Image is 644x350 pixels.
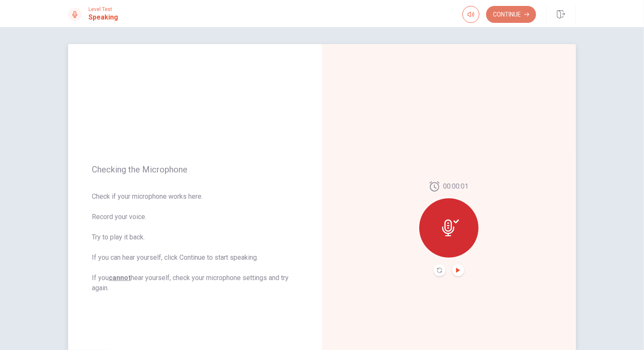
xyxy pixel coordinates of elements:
[109,274,131,282] u: cannot
[434,264,446,276] button: Record Again
[486,6,536,23] button: Continue
[443,181,468,192] span: 00:00:01
[92,164,298,175] span: Checking the Microphone
[452,264,464,276] button: Play Audio
[92,192,298,293] span: Check if your microphone works here. Record your voice. Try to play it back. If you can hear your...
[88,6,118,12] span: Level Test
[88,12,118,22] h1: Speaking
